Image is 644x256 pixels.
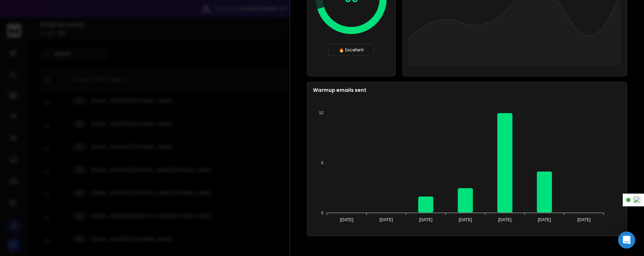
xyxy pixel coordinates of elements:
tspan: 0 [321,211,323,215]
div: Open Intercom Messenger [618,232,635,249]
tspan: [DATE] [498,217,512,222]
tspan: [DATE] [459,217,472,222]
tspan: [DATE] [538,217,551,222]
tspan: 12 [319,111,323,115]
tspan: [DATE] [419,217,432,222]
tspan: [DATE] [340,217,353,222]
tspan: [DATE] [380,217,393,222]
div: 🔥 Excellent [328,44,374,56]
tspan: [DATE] [577,217,591,222]
tspan: 6 [321,161,323,165]
p: Warmup emails sent [313,87,621,94]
